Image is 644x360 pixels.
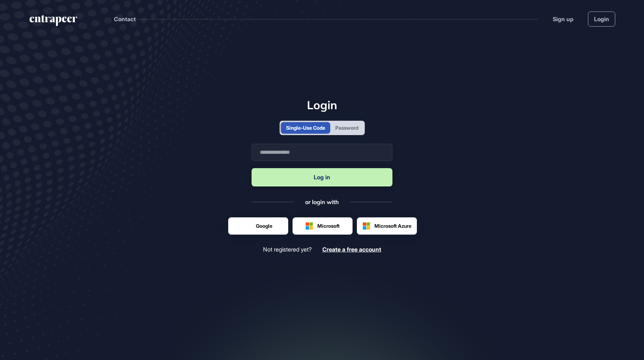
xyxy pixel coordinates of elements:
[588,11,615,27] a: Login
[252,168,392,186] button: Log in
[114,14,136,24] button: Contact
[305,198,339,206] div: or login with
[263,246,312,253] span: Not registered yet?
[29,15,78,29] a: entrapeer-logo
[252,98,392,112] h1: Login
[286,124,325,131] div: Single-Use Code
[553,15,574,23] a: Sign up
[322,246,381,253] span: Create a free account
[322,246,381,253] a: Create a free account
[335,124,358,131] div: Password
